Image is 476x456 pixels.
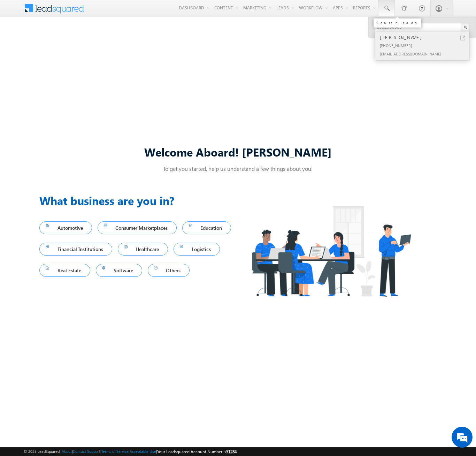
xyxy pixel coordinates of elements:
span: Consumer Marketplaces [104,223,171,233]
p: To get you started, help us understand a few things about you! [39,165,437,172]
div: Welcome Aboard! [PERSON_NAME] [39,144,437,159]
div: [PHONE_NUMBER] [378,41,472,50]
img: Industry.png [238,192,424,310]
a: Contact Support [73,449,100,454]
div: [EMAIL_ADDRESS][DOMAIN_NAME] [378,50,472,58]
span: Others [154,266,183,275]
span: Financial Institutions [46,244,106,254]
span: Automotive [46,223,86,233]
span: © 2025 LeadSquared | | | | | [24,448,237,455]
h3: What business are you in? [39,192,238,209]
div: Search Leads [376,21,419,25]
span: Logistics [180,244,214,254]
span: Healthcare [124,244,162,254]
span: Software [102,266,136,275]
div: [PERSON_NAME] [378,33,472,41]
a: About [62,449,72,454]
a: Acceptable Use [130,449,156,454]
span: Education [189,223,225,233]
span: Your Leadsquared Account Number is [157,449,237,454]
span: Real Estate [46,266,84,275]
a: Terms of Service [101,449,129,454]
span: 51284 [226,449,237,454]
